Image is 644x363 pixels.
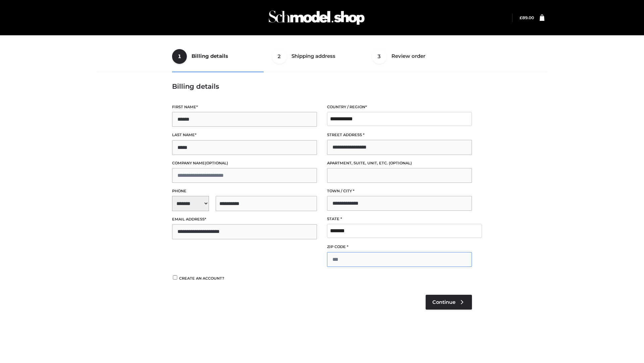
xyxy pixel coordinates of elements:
label: Email address [172,216,317,223]
label: Country / Region [327,104,472,110]
label: Street address [327,132,472,138]
span: (optional) [205,161,228,165]
span: Continue [432,299,455,305]
bdi: 89.00 [520,15,534,20]
label: Phone [172,188,317,194]
input: Create an account? [172,275,178,280]
label: First name [172,104,317,110]
span: Create an account? [179,276,224,281]
span: (optional) [389,161,412,165]
label: Town / City [327,188,472,194]
label: State [327,216,472,222]
label: ZIP Code [327,244,472,250]
a: £89.00 [520,15,534,20]
img: Schmodel Admin 964 [266,4,367,31]
a: Continue [426,295,472,310]
label: Last name [172,132,317,138]
label: Apartment, suite, unit, etc. [327,160,472,166]
span: £ [520,15,522,20]
label: Company name [172,160,317,166]
h3: Billing details [172,82,472,90]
